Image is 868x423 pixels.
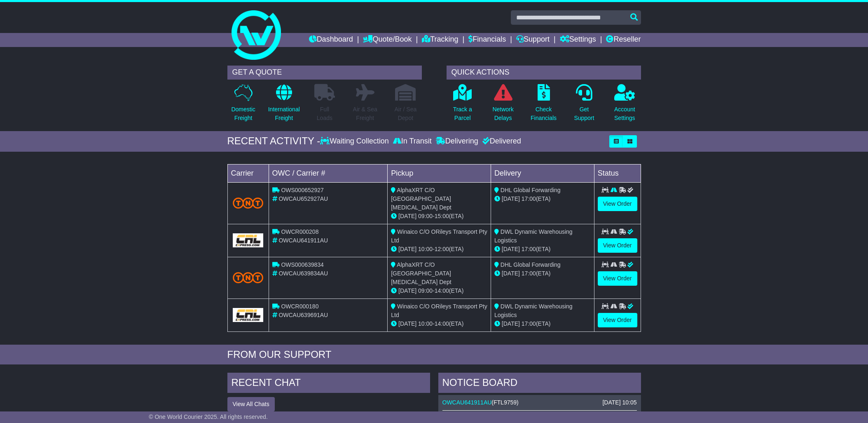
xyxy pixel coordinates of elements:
[453,105,472,122] p: Track a Parcel
[391,212,487,221] div: - (ETA)
[442,399,492,406] a: OWCAU641911AU
[398,320,416,327] span: [DATE]
[494,320,591,328] div: (ETA)
[502,246,520,252] span: [DATE]
[281,187,324,193] span: OWS000652927
[353,105,377,122] p: Air & Sea Freight
[418,213,433,219] span: 09:00
[227,66,422,80] div: GET A QUOTE
[398,287,416,294] span: [DATE]
[398,246,416,252] span: [DATE]
[502,320,520,327] span: [DATE]
[602,399,636,406] div: [DATE] 10:05
[598,271,637,286] a: View Order
[531,105,557,122] p: Check Financials
[494,228,573,244] span: DWL Dynamic Warehousing Logistics
[391,287,487,295] div: - (ETA)
[453,84,473,127] a: Track aParcel
[391,137,434,146] div: In Transit
[468,33,506,47] a: Financials
[227,397,275,411] button: View All Chats
[494,399,517,406] span: FTL9759
[281,261,324,268] span: OWS000639834
[391,320,487,328] div: - (ETA)
[278,237,328,244] span: OWCAU641911AU
[447,66,641,80] div: QUICK ACTIONS
[422,33,458,47] a: Tracking
[606,33,641,47] a: Reseller
[442,399,637,406] div: ( )
[502,270,520,277] span: [DATE]
[320,137,391,146] div: Waiting Collection
[391,303,487,318] span: Winaico C/O ORileys Transport Pty Ltd
[269,164,388,182] td: OWC / Carrier #
[233,308,264,322] img: GetCarrierServiceLogo
[434,137,480,146] div: Delivering
[388,164,491,182] td: Pickup
[501,187,561,193] span: DHL Global Forwarding
[395,105,417,122] p: Air / Sea Depot
[438,373,641,395] div: NOTICE BOARD
[231,84,255,127] a: DomesticFreight
[278,270,328,277] span: OWCAU639834AU
[560,33,596,47] a: Settings
[418,320,433,327] span: 10:00
[522,246,536,252] span: 17:00
[398,213,416,219] span: [DATE]
[391,187,452,211] span: AlphaXRT C/O [GEOGRAPHIC_DATA] [MEDICAL_DATA] Dept
[530,84,557,127] a: CheckFinancials
[522,270,536,277] span: 17:00
[435,213,449,219] span: 15:00
[614,105,635,122] p: Account Settings
[522,320,536,327] span: 17:00
[501,261,561,268] span: DHL Global Forwarding
[233,233,264,247] img: GetCarrierServiceLogo
[435,246,449,252] span: 12:00
[494,303,573,318] span: DWL Dynamic Warehousing Logistics
[227,349,641,361] div: FROM OUR SUPPORT
[268,84,300,127] a: InternationalFreight
[614,84,636,127] a: AccountSettings
[480,137,521,146] div: Delivered
[502,195,520,202] span: [DATE]
[278,195,328,202] span: OWCAU652927AU
[491,164,594,182] td: Delivery
[594,164,641,182] td: Status
[435,320,449,327] span: 14:00
[363,33,412,47] a: Quote/Book
[227,135,321,147] div: RECENT ACTIVITY -
[418,287,433,294] span: 09:00
[391,228,487,244] span: Winaico C/O ORileys Transport Pty Ltd
[149,414,268,420] span: © One World Courier 2025. All rights reserved.
[233,272,264,283] img: TNT_Domestic.png
[598,238,637,253] a: View Order
[231,105,255,122] p: Domestic Freight
[391,261,452,285] span: AlphaXRT C/O [GEOGRAPHIC_DATA] [MEDICAL_DATA] Dept
[574,105,594,122] p: Get Support
[494,269,591,278] div: (ETA)
[492,105,513,122] p: Network Delays
[233,197,264,209] img: TNT_Domestic.png
[516,33,550,47] a: Support
[268,105,300,122] p: International Freight
[573,84,594,127] a: GetSupport
[314,105,335,122] p: Full Loads
[522,195,536,202] span: 17:00
[281,228,318,235] span: OWCR000208
[492,84,514,127] a: NetworkDelays
[598,197,637,211] a: View Order
[227,373,430,395] div: RECENT CHAT
[281,303,318,310] span: OWCR000180
[418,246,433,252] span: 10:00
[598,313,637,327] a: View Order
[494,245,591,254] div: (ETA)
[494,195,591,203] div: (ETA)
[227,164,269,182] td: Carrier
[309,33,353,47] a: Dashboard
[435,287,449,294] span: 14:00
[391,245,487,254] div: - (ETA)
[278,312,328,318] span: OWCAU639691AU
